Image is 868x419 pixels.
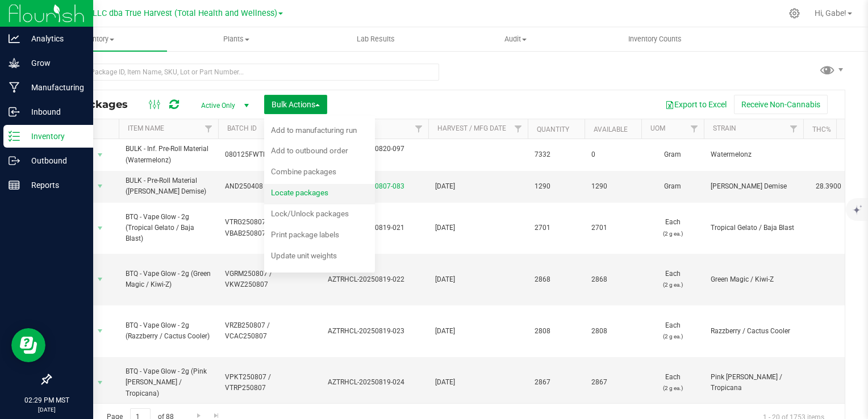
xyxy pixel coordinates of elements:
a: Batch ID [227,124,257,132]
span: BTQ - Vape Glow - 2g (Tropical Gelato / Baja Blast) [126,212,211,245]
span: Lab Results [341,34,410,44]
p: Manufacturing [20,81,88,94]
span: BULK - Inf. Pre-Roll Material (Watermelonz) [126,144,211,165]
button: Export to Excel [658,95,734,114]
p: Reports [20,178,88,192]
span: Gram [648,181,697,192]
span: BULK - Pre-Roll Material ([PERSON_NAME] Demise) [126,175,211,197]
span: VPKT250807 / VTRP250807 [225,372,297,393]
span: 28.3900 [810,178,847,195]
a: UOM [650,124,665,132]
span: select [93,147,107,163]
span: Update unit weights [271,251,337,260]
a: Inventory Counts [585,27,725,51]
p: Analytics [20,32,88,45]
input: Search Package ID, Item Name, SKU, Lot or Part Number... [50,64,439,81]
span: VRZB250807 / VCAC250807 [225,320,297,342]
a: Filter [509,119,528,139]
inline-svg: Reports [9,179,20,191]
inline-svg: Grow [9,57,20,69]
a: Plants [167,27,307,51]
span: Locate packages [271,188,328,197]
span: BTQ - Vape Glow - 2g (Pink [PERSON_NAME] / Tropicana) [126,366,211,399]
span: Each [648,320,697,342]
p: Grow [20,56,88,70]
span: select [93,375,107,391]
span: select [93,178,107,194]
span: Inventory Counts [613,34,697,44]
span: Razzberry / Cactus Cooler [711,326,796,337]
a: AZTRHCL-20250807-083 [328,182,404,190]
span: 2701 [591,223,635,233]
a: Quantity [537,125,569,133]
div: AZTRHCL-20250819-024 [302,377,430,388]
p: (2 g ea.) [648,279,697,290]
span: [DATE] [435,223,521,233]
p: (2 g ea.) [648,383,697,393]
span: 2867 [591,377,635,388]
span: [DATE] [435,274,521,285]
span: Each [648,217,697,238]
a: Filter [199,119,218,139]
span: Gram [648,149,697,160]
span: Lock/Unlock packages [271,209,349,218]
span: 2701 [535,223,578,233]
span: [PERSON_NAME] Demise [711,181,796,192]
span: VGRM250807 / VKWZ250807 [225,269,297,290]
span: Inventory [27,34,167,44]
span: VTRG250807 / VBAB250807 [225,217,297,238]
a: THC% [812,125,831,133]
span: Audit [446,34,585,44]
span: Print package labels [271,230,339,239]
span: DXR FINANCE 4 LLC dba True Harvest (Total Health and Wellness) [33,9,277,18]
span: Plants [168,34,306,44]
inline-svg: Inbound [9,106,20,118]
span: Each [648,372,697,393]
a: Inventory [27,27,167,51]
span: 080125FWTRZ [225,149,297,160]
a: Harvest / Mfg Date [437,124,506,132]
inline-svg: Outbound [9,155,20,166]
span: All Packages [59,98,139,111]
p: [DATE] [5,405,88,414]
a: Lab Results [306,27,446,51]
button: Receive Non-Cannabis [734,95,828,114]
span: 2808 [535,326,578,337]
div: AZTRHCL-20250819-023 [302,326,430,337]
span: Green Magic / Kiwi-Z [711,274,796,285]
p: Inventory [20,129,88,143]
p: Outbound [20,154,88,167]
span: 2868 [535,274,578,285]
span: Add to outbound order [271,146,348,155]
a: Filter [685,119,704,139]
span: 2867 [535,377,578,388]
span: [DATE] [435,377,521,388]
span: Add to manufacturing run [271,125,357,135]
span: 1290 [591,181,635,192]
a: Audit [446,27,586,51]
span: Hi, Gabe! [815,9,846,18]
span: AND250408 [225,181,297,192]
span: 2868 [591,274,635,285]
span: [DATE] [435,181,521,192]
span: 7332 [535,149,578,160]
span: Each [648,269,697,290]
span: select [93,323,107,339]
a: Filter [784,119,803,139]
span: [DATE] [435,326,521,337]
a: Strain [713,124,736,132]
span: BTQ - Vape Glow - 2g (Razzberry / Cactus Cooler) [126,320,211,342]
inline-svg: Manufacturing [9,82,20,93]
p: Inbound [20,105,88,119]
a: Filter [410,119,428,139]
span: 2808 [591,326,635,337]
span: Bulk Actions [272,100,320,109]
span: select [93,220,107,236]
span: Watermelonz [711,149,796,160]
p: (2 g ea.) [648,331,697,342]
a: Item Name [128,124,164,132]
span: Pink [PERSON_NAME] / Tropicana [711,372,796,393]
span: 1290 [535,181,578,192]
span: 0 [591,149,635,160]
p: (2 g ea.) [648,228,697,239]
